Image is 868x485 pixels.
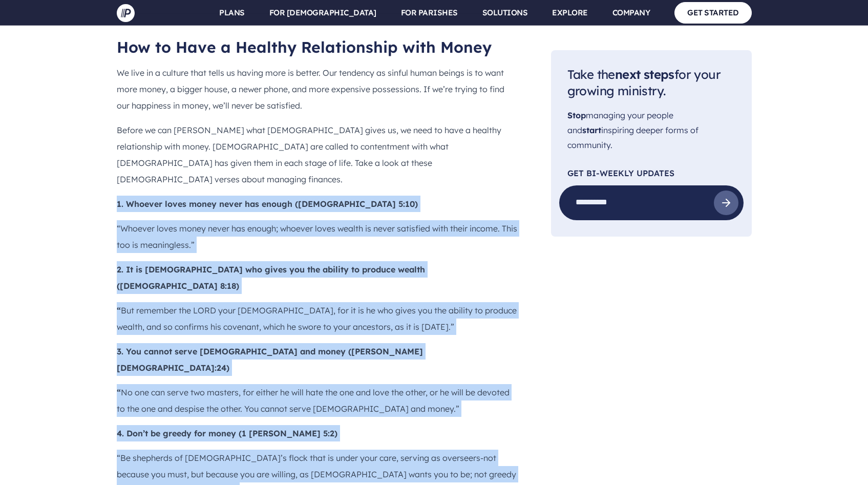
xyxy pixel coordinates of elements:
[117,38,518,56] h2: How to Have a Healthy Relationship with Money
[567,67,721,99] span: Take the for your growing ministry.
[117,428,337,438] b: 4. Don’t be greedy for money (1 [PERSON_NAME] 5:2)
[567,109,735,153] p: managing your people and inspiring deeper forms of community.
[117,387,121,397] b: “
[567,169,735,177] p: Get Bi-Weekly Updates
[117,305,121,315] b: “
[117,346,423,373] b: 3. You cannot serve [DEMOGRAPHIC_DATA] and money ([PERSON_NAME][DEMOGRAPHIC_DATA]:24)
[567,111,586,121] span: Stop
[117,122,518,187] p: Before we can [PERSON_NAME] what [DEMOGRAPHIC_DATA] gives us, we need to have a healthy relations...
[117,384,518,417] p: No one can serve two masters, for either he will hate the one and love the other, or he will be d...
[117,302,518,335] p: But remember the LORD your [DEMOGRAPHIC_DATA], for it is he who gives you the ability to produce ...
[674,2,752,23] a: GET STARTED
[615,67,674,82] span: next steps
[117,199,418,209] b: 1. Whoever loves money never has enough ([DEMOGRAPHIC_DATA] 5:10)
[117,220,518,253] p: “Whoever loves money never has enough; whoever loves wealth is never satisfied with their income....
[582,125,601,135] span: start
[117,264,425,291] b: 2. It is [DEMOGRAPHIC_DATA] who gives you the ability to produce wealth ([DEMOGRAPHIC_DATA] 8:18)
[117,65,518,114] p: We live in a culture that tells us having more is better. Our tendency as sinful human beings is ...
